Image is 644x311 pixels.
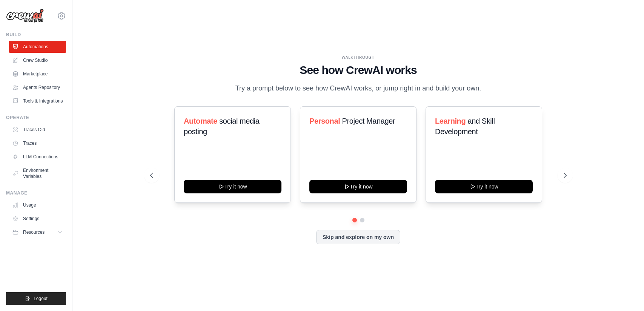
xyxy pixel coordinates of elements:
button: Try it now [184,180,281,193]
span: Personal [309,117,340,125]
p: Try a prompt below to see how CrewAI works, or jump right in and build your own. [232,83,485,94]
div: WALKTHROUGH [150,55,567,60]
span: social media posting [184,117,260,136]
a: Usage [9,199,66,211]
img: Logo [6,9,44,23]
a: Settings [9,213,66,225]
button: Logout [6,292,66,305]
span: and Skill Development [435,117,495,136]
a: Crew Studio [9,54,66,66]
a: Automations [9,41,66,53]
span: Resources [23,229,45,235]
a: Tools & Integrations [9,95,66,107]
a: LLM Connections [9,151,66,163]
span: Learning [435,117,466,125]
span: Project Manager [342,117,395,125]
button: Skip and explore on my own [316,230,400,244]
div: Build [6,32,66,38]
div: Operate [6,115,66,121]
a: Agents Repository [9,81,66,93]
button: Resources [9,226,66,238]
a: Marketplace [9,68,66,80]
a: Traces Old [9,124,66,136]
a: Environment Variables [9,164,66,182]
h1: See how CrewAI works [150,63,567,77]
span: Automate [184,117,217,125]
a: Traces [9,137,66,149]
div: Manage [6,190,66,196]
span: Logout [34,296,48,302]
button: Try it now [309,180,407,193]
button: Try it now [435,180,533,193]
